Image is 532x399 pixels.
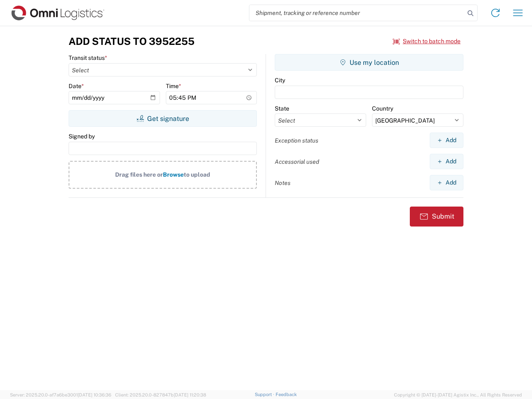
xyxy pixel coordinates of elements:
label: Country [372,105,393,112]
label: Exception status [275,137,318,144]
label: Date [69,82,84,90]
label: State [275,105,289,112]
span: to upload [184,171,210,178]
span: [DATE] 10:36:36 [78,392,111,397]
span: Drag files here or [115,171,163,178]
a: Support [255,392,276,397]
span: Server: 2025.20.0-af7a6be3001 [10,392,111,397]
button: Submit [410,207,463,227]
h3: Add Status to 3952255 [69,35,195,47]
label: Accessorial used [275,158,319,165]
button: Add [430,175,463,190]
a: Feedback [276,392,297,397]
span: Client: 2025.20.0-827847b [115,392,206,397]
span: [DATE] 11:20:38 [174,392,206,397]
button: Switch to batch mode [393,34,461,48]
input: Shipment, tracking or reference number [249,5,465,21]
button: Use my location [275,54,463,71]
span: Browse [163,171,184,178]
button: Add [430,154,463,169]
label: Notes [275,179,291,187]
button: Add [430,133,463,148]
button: Get signature [69,110,257,127]
label: City [275,76,285,84]
label: Transit status [69,54,107,62]
label: Time [166,82,181,90]
label: Signed by [69,133,95,140]
span: Copyright © [DATE]-[DATE] Agistix Inc., All Rights Reserved [394,391,522,399]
